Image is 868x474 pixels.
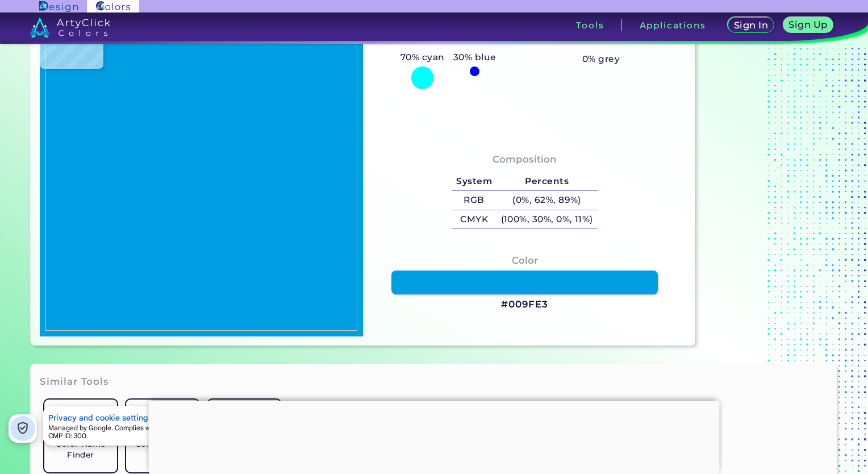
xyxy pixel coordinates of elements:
h5: Color Name Finder [49,439,112,460]
iframe: Advertisement [149,401,720,471]
h5: Percents [496,172,598,191]
h3: Applications [640,21,706,30]
h5: System [452,172,496,191]
h5: 30% blue [449,50,500,65]
h5: (100%, 30%, 0%, 11%) [496,210,598,229]
h5: CMYK [452,210,496,229]
h5: Color Shades Finder [131,439,194,460]
h5: Sign Up [791,20,826,29]
h4: Composition [493,151,557,168]
img: ArtyClick Design logo [39,1,77,12]
a: Sign Up [786,18,831,32]
h5: Sign In [736,21,767,30]
a: Sign In [730,18,772,32]
h5: 70% cyan [396,50,449,65]
h5: 0% grey [582,52,620,66]
h3: Tools [576,21,604,30]
h3: #009FE3 [501,298,548,311]
h5: RGB [452,191,496,210]
h4: Color [512,252,538,269]
h5: (0%, 62%, 89%) [496,191,598,210]
img: logo_artyclick_colors_white.svg [30,17,110,38]
img: 52f07096-d195-4332-aadb-7a0df2ed5a80 [45,11,357,331]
